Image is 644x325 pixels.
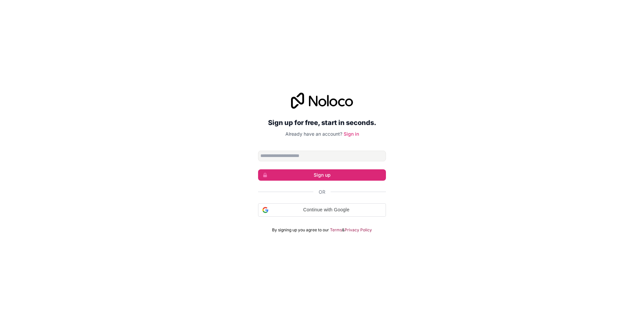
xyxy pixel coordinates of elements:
input: Email address [258,151,386,161]
span: Already have an account? [285,131,342,137]
div: Continue with Google [258,203,386,217]
a: Sign in [344,131,359,137]
span: By signing up you agree to our [272,227,329,233]
span: Continue with Google [271,206,382,213]
button: Sign up [258,169,386,181]
a: Privacy Policy [345,227,372,233]
span: & [342,227,345,233]
h2: Sign up for free, start in seconds. [258,117,386,129]
a: Terms [330,227,342,233]
span: Or [319,189,325,195]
